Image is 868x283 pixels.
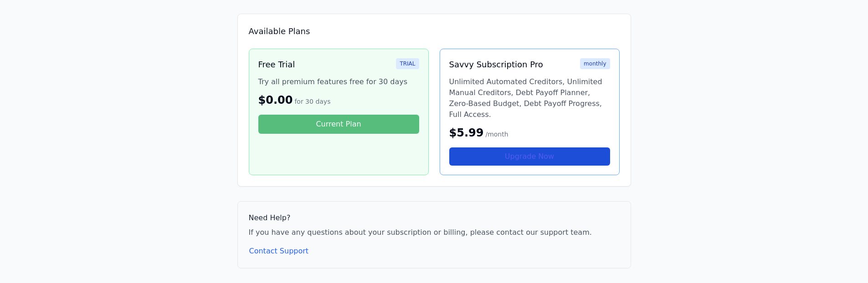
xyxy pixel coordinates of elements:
[580,58,610,69] div: monthly
[249,25,620,38] h2: Available Plans
[449,126,610,140] div: $5.99
[258,58,295,71] h3: Free Trial
[449,76,610,120] p: Unlimited Automated Creditors, Unlimited Manual Creditors, Debt Payoff Planner, Zero-Based Budget...
[249,245,309,257] button: Contact Support
[449,58,543,71] h3: Savvy Subscription Pro
[449,147,610,166] a: Upgrade Now
[258,76,419,87] p: Try all premium features free for 30 days
[258,115,419,134] button: Current Plan
[249,227,620,238] p: If you have any questions about your subscription or billing, please contact our support team.
[294,98,330,105] span: for 30 days
[258,93,419,107] div: $0.00
[249,212,620,223] h3: Need Help?
[396,58,419,69] div: TRIAL
[485,131,508,138] span: /month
